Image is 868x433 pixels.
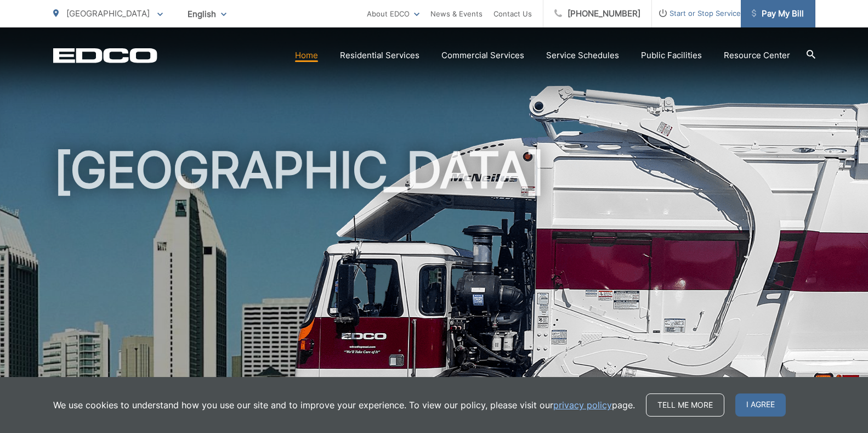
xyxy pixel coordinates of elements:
a: Service Schedules [546,49,619,62]
a: Tell me more [646,393,724,417]
a: Residential Services [340,49,419,62]
a: EDCD logo. Return to the homepage. [53,48,157,63]
a: Contact Us [493,7,532,20]
span: [GEOGRAPHIC_DATA] [66,8,150,19]
a: Home [295,49,318,62]
span: Pay My Bill [752,7,804,20]
a: Public Facilities [641,49,702,62]
a: privacy policy [553,398,612,412]
span: English [179,4,235,24]
a: Commercial Services [441,49,524,62]
a: News & Events [430,7,483,20]
a: About EDCO [367,7,419,20]
span: I agree [735,393,786,417]
a: Resource Center [724,49,790,62]
p: We use cookies to understand how you use our site and to improve your experience. To view our pol... [53,398,635,412]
